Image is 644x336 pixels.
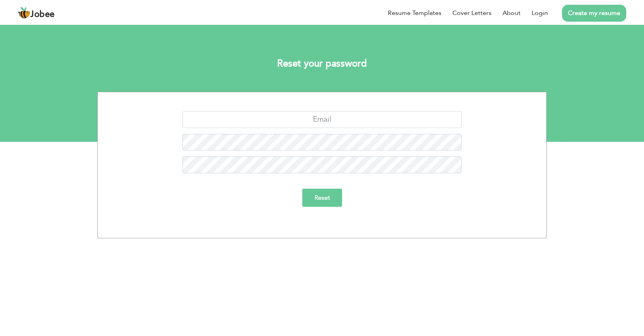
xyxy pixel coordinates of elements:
img: jobee.io [18,7,30,19]
a: About [503,8,521,18]
a: Jobee [18,7,55,19]
a: Login [532,8,548,18]
a: Resume Templates [388,8,441,18]
a: Create my resume [562,5,626,22]
strong: Reset your password [277,57,367,70]
input: Email [182,111,462,128]
a: Cover Letters [452,8,491,18]
input: Reset [302,189,342,207]
span: Jobee [30,10,55,19]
